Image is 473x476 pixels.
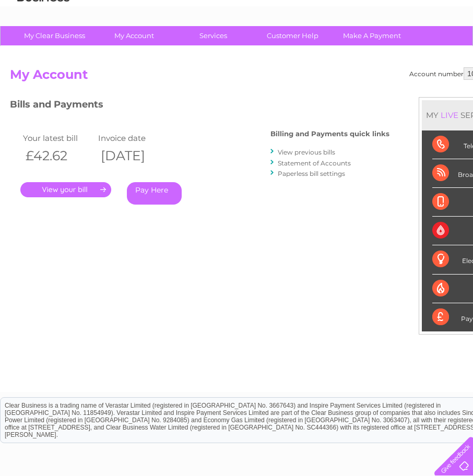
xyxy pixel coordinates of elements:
th: [DATE] [96,145,171,166]
a: Services [170,26,256,45]
a: . [20,182,111,197]
a: Make A Payment [329,26,415,45]
img: logo.png [17,27,70,59]
th: £42.62 [20,145,96,166]
a: Log out [439,44,463,52]
a: Telecoms [345,44,376,52]
a: Water [289,44,309,52]
a: Energy [315,44,338,52]
a: Contact [404,44,429,52]
div: LIVE [439,110,460,120]
a: My Clear Business [11,26,98,45]
a: 0333 014 3131 [276,5,348,18]
td: Your latest bill [20,131,96,145]
a: My Account [91,26,177,45]
a: Customer Help [250,26,336,45]
h4: Billing and Payments quick links [270,130,389,138]
a: View previous bills [278,148,335,156]
a: Statement of Accounts [278,159,351,167]
a: Pay Here [127,182,182,205]
a: Paperless bill settings [278,170,345,177]
h3: Bills and Payments [10,97,389,115]
td: Invoice date [96,131,171,145]
a: Blog [382,44,397,52]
